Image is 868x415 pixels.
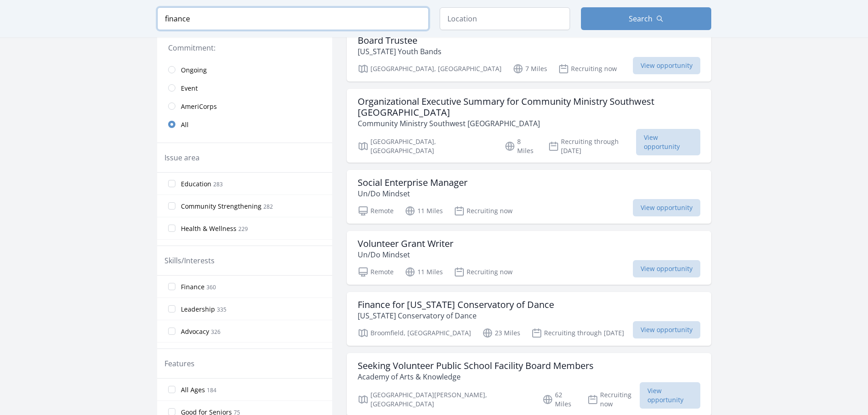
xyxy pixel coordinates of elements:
[358,177,467,188] h3: Social Enterprise Manager
[207,386,216,394] span: 184
[168,283,175,290] input: Finance 360
[405,205,443,216] p: 11 Miles
[358,188,467,199] p: Un/Do Mindset
[440,7,570,30] input: Location
[181,202,262,211] span: Community Strengthening
[358,310,554,321] p: [US_STATE] Conservatory of Dance
[548,137,636,155] p: Recruiting through [DATE]
[633,260,700,277] span: View opportunity
[581,7,711,30] button: Search
[168,386,175,393] input: All Ages 184
[358,328,471,338] p: Broomfield, [GEOGRAPHIC_DATA]
[211,328,221,336] span: 326
[213,180,223,188] span: 283
[157,79,332,97] a: Event
[629,13,652,24] span: Search
[358,46,442,57] p: [US_STATE] Youth Bands
[513,63,547,74] p: 7 Miles
[633,321,700,338] span: View opportunity
[347,28,711,82] a: Board Trustee [US_STATE] Youth Bands [GEOGRAPHIC_DATA], [GEOGRAPHIC_DATA] 7 Miles Recruiting now ...
[358,35,442,46] h3: Board Trustee
[168,202,175,210] input: Community Strengthening 282
[206,283,216,291] span: 360
[358,137,494,155] p: [GEOGRAPHIC_DATA], [GEOGRAPHIC_DATA]
[164,152,200,163] legend: Issue area
[636,129,700,155] span: View opportunity
[358,238,453,249] h3: Volunteer Grant Writer
[164,358,195,369] legend: Features
[157,115,332,133] a: All
[587,390,640,409] p: Recruiting now
[358,118,700,129] p: Community Ministry Southwest [GEOGRAPHIC_DATA]
[405,266,443,277] p: 11 Miles
[558,63,617,74] p: Recruiting now
[358,96,700,118] h3: Organizational Executive Summary for Community Ministry Southwest [GEOGRAPHIC_DATA]
[157,61,332,79] a: Ongoing
[181,224,236,233] span: Health & Wellness
[168,305,175,313] input: Leadership 335
[181,66,207,75] span: Ongoing
[358,249,453,260] p: Un/Do Mindset
[454,205,513,216] p: Recruiting now
[454,266,513,277] p: Recruiting now
[157,7,429,30] input: Keyword
[347,170,711,224] a: Social Enterprise Manager Un/Do Mindset Remote 11 Miles Recruiting now View opportunity
[542,390,576,409] p: 62 Miles
[640,382,700,409] span: View opportunity
[238,225,248,233] span: 229
[347,292,711,346] a: Finance for [US_STATE] Conservatory of Dance [US_STATE] Conservatory of Dance Broomfield, [GEOGRA...
[358,390,531,409] p: [GEOGRAPHIC_DATA][PERSON_NAME], [GEOGRAPHIC_DATA]
[482,328,520,338] p: 23 Miles
[263,203,273,210] span: 282
[168,42,321,53] legend: Commitment:
[633,57,700,74] span: View opportunity
[358,371,594,382] p: Academy of Arts & Knowledge
[181,179,211,189] span: Education
[217,306,226,313] span: 335
[181,282,205,292] span: Finance
[168,225,175,232] input: Health & Wellness 229
[181,84,198,93] span: Event
[164,255,215,266] legend: Skills/Interests
[157,97,332,115] a: AmeriCorps
[181,120,189,129] span: All
[358,266,394,277] p: Remote
[633,199,700,216] span: View opportunity
[181,385,205,395] span: All Ages
[181,327,209,336] span: Advocacy
[347,89,711,163] a: Organizational Executive Summary for Community Ministry Southwest [GEOGRAPHIC_DATA] Community Min...
[181,305,215,314] span: Leadership
[347,231,711,285] a: Volunteer Grant Writer Un/Do Mindset Remote 11 Miles Recruiting now View opportunity
[358,360,594,371] h3: Seeking Volunteer Public School Facility Board Members
[181,102,217,111] span: AmeriCorps
[358,205,394,216] p: Remote
[168,180,175,187] input: Education 283
[531,328,624,338] p: Recruiting through [DATE]
[504,137,537,155] p: 8 Miles
[358,63,502,74] p: [GEOGRAPHIC_DATA], [GEOGRAPHIC_DATA]
[358,299,554,310] h3: Finance for [US_STATE] Conservatory of Dance
[168,328,175,335] input: Advocacy 326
